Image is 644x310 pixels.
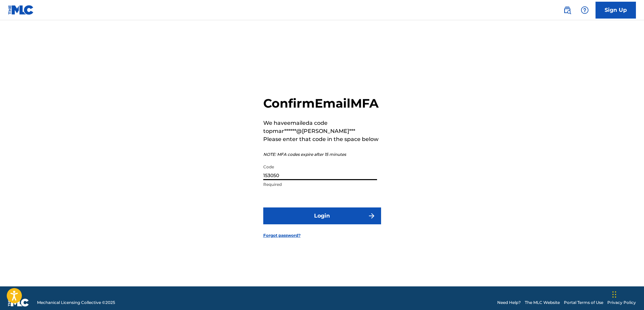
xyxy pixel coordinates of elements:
[564,300,603,306] a: Portal Terms of Use
[263,207,381,224] button: Login
[497,300,521,306] a: Need Help?
[8,5,34,15] img: MLC Logo
[263,135,381,143] p: Please enter that code in the space below
[8,299,29,307] img: logo
[263,119,381,135] p: We have emailed a code to pmar******@[PERSON_NAME]***
[263,232,301,238] a: Forgot password?
[612,284,616,305] div: Ziehen
[368,212,376,220] img: f7272a7cc735f4ea7f67.svg
[578,3,591,17] div: Help
[561,3,574,17] a: Public Search
[610,278,644,310] div: Chat-Widget
[607,300,636,306] a: Privacy Policy
[263,151,381,158] p: NOTE: MFA codes expire after 15 minutes
[263,96,381,111] h2: Confirm Email MFA
[263,181,377,188] p: Required
[610,278,644,310] iframe: Chat Widget
[563,6,571,14] img: search
[596,2,636,19] a: Sign Up
[581,6,589,14] img: help
[525,300,560,306] a: The MLC Website
[37,300,115,306] span: Mechanical Licensing Collective © 2025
